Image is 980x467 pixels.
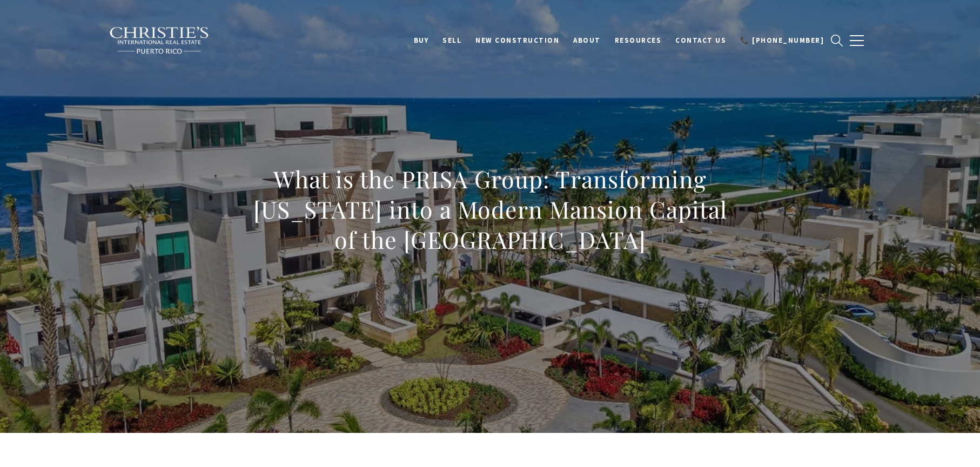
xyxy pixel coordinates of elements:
[740,35,824,44] span: 📞 [PHONE_NUMBER]
[608,30,669,50] a: Resources
[475,35,559,44] span: New Construction
[407,30,436,50] a: BUY
[109,27,210,55] img: Christie's International Real Estate black text logo
[733,30,831,50] a: 📞 [PHONE_NUMBER]
[675,35,726,44] span: Contact Us
[566,30,608,50] a: About
[435,30,468,50] a: SELL
[468,30,566,50] a: New Construction
[252,164,728,255] h1: What is the PRISA Group: Transforming [US_STATE] into a Modern Mansion Capital of the [GEOGRAPHIC...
